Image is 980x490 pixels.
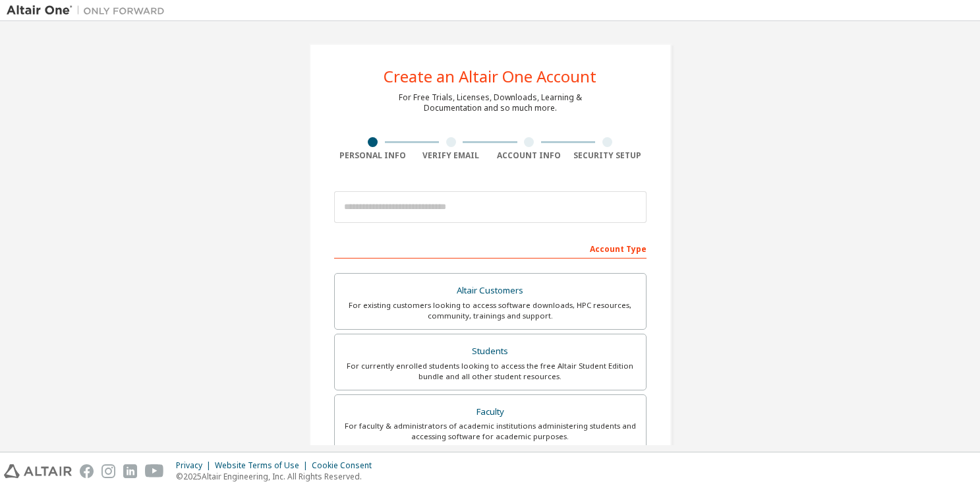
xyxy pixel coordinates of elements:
[101,464,115,478] img: instagram.svg
[215,460,312,471] div: Website Terms of Use
[343,361,638,382] div: For currently enrolled students looking to access the free Altair Student Edition bundle and all ...
[343,300,638,321] div: For existing customers looking to access software downloads, HPC resources, community, trainings ...
[145,464,164,478] img: youtube.svg
[80,464,94,478] img: facebook.svg
[334,237,647,259] div: Account Type
[176,471,380,482] p: © 2025 Altair Engineering, Inc. All Rights Reserved.
[412,150,490,161] div: Verify Email
[4,464,72,478] img: altair_logo.svg
[343,342,638,361] div: Students
[384,69,596,84] div: Create an Altair One Account
[343,403,638,421] div: Faculty
[568,150,647,161] div: Security Setup
[123,464,137,478] img: linkedin.svg
[399,92,582,113] div: For Free Trials, Licenses, Downloads, Learning & Documentation and so much more.
[343,282,638,300] div: Altair Customers
[176,460,215,471] div: Privacy
[343,421,638,442] div: For faculty & administrators of academic institutions administering students and accessing softwa...
[312,460,380,471] div: Cookie Consent
[490,150,569,161] div: Account Info
[334,150,413,161] div: Personal Info
[7,4,171,17] img: Altair One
